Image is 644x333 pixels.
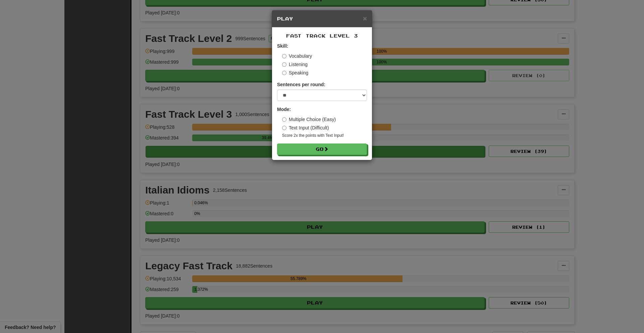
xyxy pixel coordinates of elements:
[282,116,336,123] label: Multiple Choice (Easy)
[363,14,367,22] span: ×
[282,69,308,76] label: Speaking
[277,15,367,22] h5: Play
[282,133,367,138] small: Score 2x the points with Text Input !
[282,117,286,122] input: Multiple Choice (Easy)
[282,71,286,75] input: Speaking
[282,124,329,131] label: Text Input (Difficult)
[282,62,286,67] input: Listening
[277,144,367,155] button: Go
[277,107,291,112] strong: Mode:
[277,43,288,49] strong: Skill:
[282,53,312,59] label: Vocabulary
[282,61,308,68] label: Listening
[277,81,325,88] label: Sentences per round:
[286,33,358,39] span: Fast Track Level 3
[363,15,367,22] button: Close
[282,54,286,58] input: Vocabulary
[282,126,286,130] input: Text Input (Difficult)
